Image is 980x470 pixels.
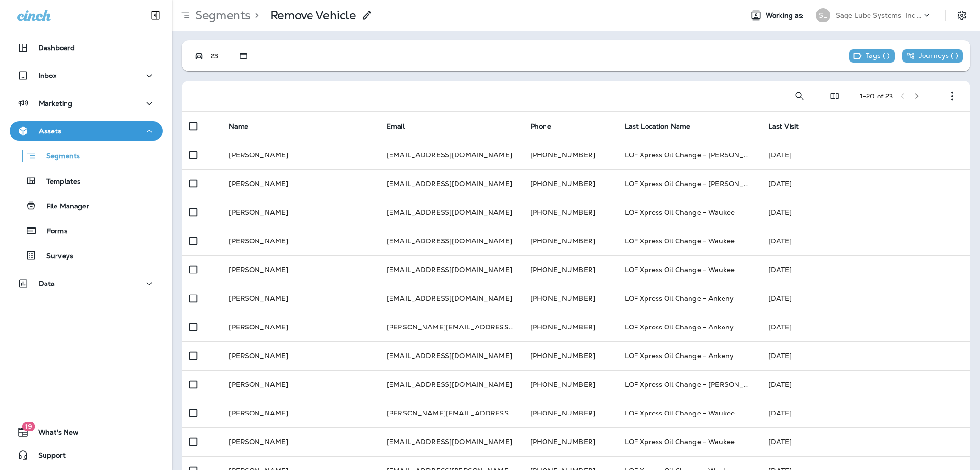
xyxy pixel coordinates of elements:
[221,198,379,227] td: [PERSON_NAME]
[617,141,761,169] td: LOF Xpress Oil Change - [PERSON_NAME]
[221,399,379,427] td: [PERSON_NAME]
[836,11,922,19] p: Sage Lube Systems, Inc dba LOF Xpress Oil Change
[251,8,259,22] p: >
[221,284,379,313] td: [PERSON_NAME]
[39,99,72,107] p: Marketing
[860,92,893,100] div: 1 - 20 of 23
[10,121,163,141] button: Assets
[10,423,163,442] button: 19What's New
[10,220,163,240] button: Forms
[379,284,523,313] td: [EMAIL_ADDRESS][DOMAIN_NAME]
[10,446,163,465] button: Support
[22,422,35,431] span: 19
[379,255,523,284] td: [EMAIL_ADDRESS][DOMAIN_NAME]
[221,313,379,341] td: [PERSON_NAME]
[221,141,379,169] td: [PERSON_NAME]
[761,284,970,313] td: [DATE]
[761,399,970,427] td: [DATE]
[617,284,761,313] td: LOF Xpress Oil Change - Ankeny
[221,341,379,370] td: [PERSON_NAME]
[761,341,970,370] td: [DATE]
[761,370,970,399] td: [DATE]
[209,52,228,60] div: 23
[39,127,61,135] p: Assets
[761,227,970,255] td: [DATE]
[617,427,761,456] td: LOF Xpress Oil Change - Waukee
[379,399,523,427] td: [PERSON_NAME][EMAIL_ADDRESS][PERSON_NAME][DOMAIN_NAME]
[10,274,163,293] button: Data
[29,428,78,440] span: What's New
[10,66,163,85] button: Inbox
[866,52,890,60] p: Tags ( )
[523,169,617,198] td: [PHONE_NUMBER]
[29,451,66,463] span: Support
[379,198,523,227] td: [EMAIL_ADDRESS][DOMAIN_NAME]
[617,313,761,341] td: LOF Xpress Oil Change - Ankeny
[849,49,895,63] div: This segment has no tags
[902,49,963,63] div: This segment is not used in any journeys
[229,122,248,131] span: Name
[761,141,970,169] td: [DATE]
[768,122,799,131] span: Last Visit
[625,122,690,131] span: Last Location Name
[387,122,405,131] span: Email
[379,169,523,198] td: [EMAIL_ADDRESS][DOMAIN_NAME]
[523,370,617,399] td: [PHONE_NUMBER]
[761,169,970,198] td: [DATE]
[617,370,761,399] td: LOF Xpress Oil Change - [PERSON_NAME]
[10,245,163,265] button: Surveys
[221,255,379,284] td: [PERSON_NAME]
[523,399,617,427] td: [PHONE_NUMBER]
[379,341,523,370] td: [EMAIL_ADDRESS][DOMAIN_NAME]
[953,7,970,24] button: Settings
[523,313,617,341] td: [PHONE_NUMBER]
[790,87,809,106] button: Search Segments
[10,38,163,57] button: Dashboard
[523,284,617,313] td: [PHONE_NUMBER]
[523,141,617,169] td: [PHONE_NUMBER]
[221,427,379,456] td: [PERSON_NAME]
[270,8,356,22] p: Remove Vehicle
[38,72,56,79] p: Inbox
[379,141,523,169] td: [EMAIL_ADDRESS][DOMAIN_NAME]
[10,171,163,191] button: Templates
[37,227,67,236] p: Forms
[37,202,89,211] p: File Manager
[10,196,163,216] button: File Manager
[523,341,617,370] td: [PHONE_NUMBER]
[191,8,251,22] p: Segments
[761,255,970,284] td: [DATE]
[221,169,379,198] td: [PERSON_NAME]
[766,11,806,20] span: Working as:
[379,370,523,399] td: [EMAIL_ADDRESS][DOMAIN_NAME]
[189,46,209,66] button: Possession
[919,52,958,60] p: Journeys ( )
[523,427,617,456] td: [PHONE_NUMBER]
[523,198,617,227] td: [PHONE_NUMBER]
[37,152,80,162] p: Segments
[617,341,761,370] td: LOF Xpress Oil Change - Ankeny
[379,227,523,255] td: [EMAIL_ADDRESS][DOMAIN_NAME]
[523,255,617,284] td: [PHONE_NUMBER]
[379,427,523,456] td: [EMAIL_ADDRESS][DOMAIN_NAME]
[761,198,970,227] td: [DATE]
[523,227,617,255] td: [PHONE_NUMBER]
[379,313,523,341] td: [PERSON_NAME][EMAIL_ADDRESS][PERSON_NAME][DOMAIN_NAME]
[37,252,73,261] p: Surveys
[530,122,551,131] span: Phone
[617,169,761,198] td: LOF Xpress Oil Change - [PERSON_NAME]
[10,94,163,113] button: Marketing
[816,8,830,22] div: SL
[825,87,844,106] button: Edit Fields
[761,313,970,341] td: [DATE]
[617,255,761,284] td: LOF Xpress Oil Change - Waukee
[39,280,55,287] p: Data
[617,227,761,255] td: LOF Xpress Oil Change - Waukee
[221,370,379,399] td: [PERSON_NAME]
[617,198,761,227] td: LOF Xpress Oil Change - Waukee
[617,399,761,427] td: LOF Xpress Oil Change - Waukee
[37,177,80,186] p: Templates
[10,145,163,166] button: Segments
[234,46,253,66] button: Static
